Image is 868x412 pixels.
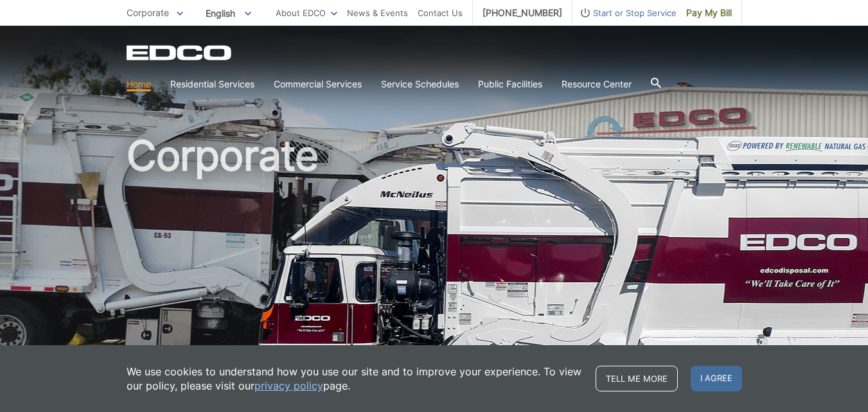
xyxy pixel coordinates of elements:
a: Contact Us [418,6,463,20]
a: Service Schedules [381,77,459,91]
a: Commercial Services [274,77,362,91]
a: Public Facilities [478,77,542,91]
a: Tell me more [596,366,678,391]
span: English [196,3,261,24]
p: We use cookies to understand how you use our site and to improve your experience. To view our pol... [127,364,583,393]
a: privacy policy [254,379,323,393]
a: Home [127,77,151,91]
a: EDCD logo. Return to the homepage. [127,45,233,60]
span: Pay My Bill [686,6,732,20]
span: I agree [691,366,742,391]
a: Resource Center [562,77,632,91]
span: Corporate [127,7,169,18]
a: News & Events [347,6,408,20]
a: About EDCO [276,6,337,20]
a: Residential Services [170,77,254,91]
